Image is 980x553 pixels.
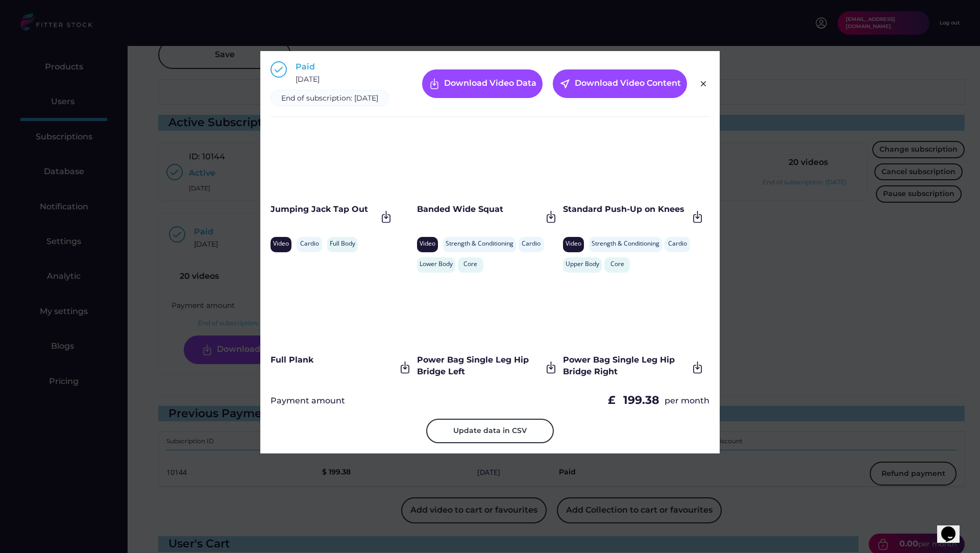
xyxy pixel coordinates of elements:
div: Core [607,260,627,269]
img: Frame.svg [691,360,704,374]
div: Upper Body [566,260,599,269]
iframe: Women's_Hormonal_Health_and_Nutrition_Part_1_-_The_Menstruation_Phase_by_Renata [417,127,558,196]
div: Core [460,260,481,269]
img: Group%201000002397.svg [271,61,287,78]
div: Download Video Data [444,78,536,90]
button: Update data in CSV [426,419,554,443]
div: Video [420,239,435,248]
img: Frame.svg [398,360,412,374]
div: Strength & Conditioning [446,239,513,248]
iframe: Women's_Hormonal_Health_and_Nutrition_Part_1_-_The_Menstruation_Phase_by_Renata [417,278,558,347]
div: Video [566,239,581,248]
iframe: chat widget [937,512,970,543]
img: Frame%20%287%29.svg [428,78,440,90]
div: Banded Wide Squat [417,204,542,215]
img: Frame.svg [544,210,558,224]
div: Cardio [667,239,688,248]
div: Full Body [330,239,355,248]
img: Frame.svg [379,210,393,224]
img: Frame.svg [544,360,558,374]
div: Paid [296,61,315,73]
div: Download Video Content [575,78,681,90]
div: Full Plank [271,354,396,366]
iframe: Women's_Hormonal_Health_and_Nutrition_Part_1_-_The_Menstruation_Phase_by_Renata [271,278,412,347]
div: [DATE] [296,75,320,85]
div: Power Bag Single Leg Hip Bridge Right [563,354,688,377]
div: Lower Body [420,260,453,269]
div: Payment amount [271,395,345,406]
iframe: Women's_Hormonal_Health_and_Nutrition_Part_1_-_The_Menstruation_Phase_by_Renata [271,127,393,196]
div: Power Bag Single Leg Hip Bridge Left [417,354,542,377]
div: Strength & Conditioning [592,239,659,248]
div: Standard Push-Up on Knees [563,204,688,215]
iframe: Women's_Hormonal_Health_and_Nutrition_Part_1_-_The_Menstruation_Phase_by_Renata [563,127,704,196]
div: Cardio [299,239,320,248]
div: £ [608,393,618,408]
div: per month [665,395,709,406]
div: Cardio [521,239,542,248]
div: Video [273,239,289,248]
button: near_me [559,78,571,90]
img: Frame.svg [691,210,704,224]
img: Group%201000002326.svg [697,78,709,90]
div: 199.38 [623,393,659,408]
div: Jumping Jack Tap Out [271,204,377,215]
iframe: Women's_Hormonal_Health_and_Nutrition_Part_1_-_The_Menstruation_Phase_by_Renata [563,278,704,347]
div: End of subscription: [DATE] [281,93,378,104]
